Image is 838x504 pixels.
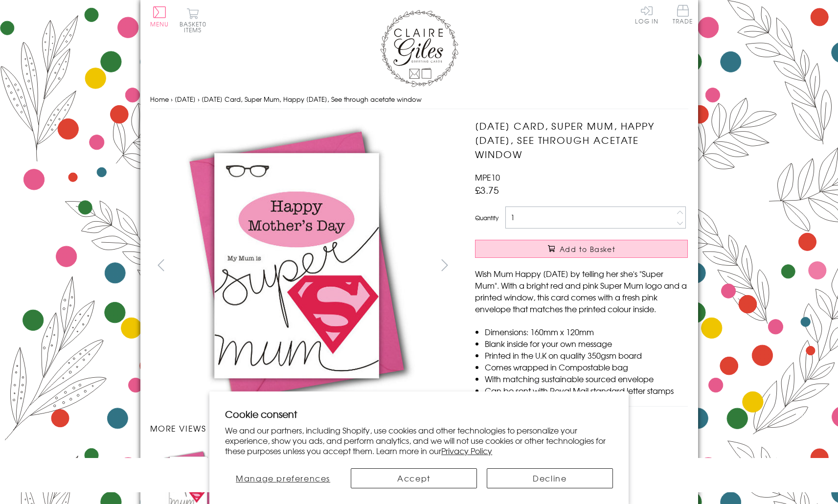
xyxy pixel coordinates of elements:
[150,94,169,104] a: Home
[433,254,455,276] button: next
[225,407,613,421] h2: Cookie consent
[171,94,173,104] span: ›
[475,240,688,258] button: Add to Basket
[150,6,169,27] button: Menu
[441,445,492,457] a: Privacy Policy
[475,119,688,161] h1: [DATE] Card, Super Mum, Happy [DATE], See through acetate window
[485,338,688,349] li: Blank inside for your own message
[175,94,196,104] a: [DATE]
[485,326,688,338] li: Dimensions: 160mm x 120mm
[485,349,688,361] li: Printed in the U.K on quality 350gsm board
[351,468,477,488] button: Accept
[485,361,688,373] li: Comes wrapped in Compostable bag
[475,213,498,222] label: Quantity
[225,468,341,488] button: Manage preferences
[487,468,613,488] button: Decline
[475,171,500,183] span: MPE10
[184,20,206,34] span: 0 items
[485,385,688,396] li: Can be sent with Royal Mail standard letter stamps
[475,183,499,197] span: £3.75
[635,5,658,24] a: Log In
[150,254,172,276] button: prev
[236,472,330,484] span: Manage preferences
[180,8,206,33] button: Basket0 items
[673,5,693,24] span: Trade
[150,422,456,434] h3: More views
[560,244,615,254] span: Add to Basket
[380,10,458,87] img: Claire Giles Greetings Cards
[475,268,688,315] p: Wish Mum Happy [DATE] by telling her she's "Super Mum". With a bright red and pink Super Mum logo...
[202,94,422,104] span: [DATE] Card, Super Mum, Happy [DATE], See through acetate window
[673,5,693,26] a: Trade
[198,94,200,104] span: ›
[225,425,613,456] p: We and our partners, including Shopify, use cookies and other technologies to personalize your ex...
[455,119,749,412] img: Mother's Day Card, Super Mum, Happy Mother's Day, See through acetate window
[150,90,688,110] nav: breadcrumbs
[485,373,688,385] li: With matching sustainable sourced envelope
[150,20,169,28] span: Menu
[150,119,443,412] img: Mother's Day Card, Super Mum, Happy Mother's Day, See through acetate window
